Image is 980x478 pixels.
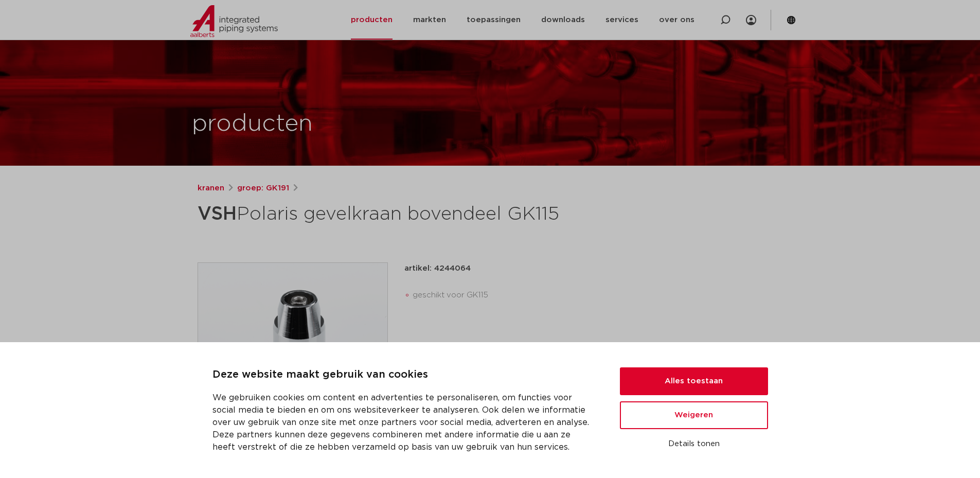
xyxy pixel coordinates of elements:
h1: producten [192,108,313,140]
li: geschikt voor GK115 [413,287,783,304]
p: We gebruiken cookies om content en advertenties te personaliseren, om functies voor social media ... [212,392,595,453]
img: Product Image for VSH Polaris gevelkraan bovendeel GK115 [198,263,387,452]
p: artikel: 4244064 [404,262,471,275]
a: kranen [198,182,224,194]
button: Weigeren [620,401,768,429]
a: groep: GK191 [237,182,289,194]
h1: Polaris gevelkraan bovendeel GK115 [198,199,584,229]
strong: VSH [198,205,237,223]
p: Deze website maakt gebruik van cookies [212,367,595,383]
button: Alles toestaan [620,367,768,395]
button: Details tonen [620,435,768,453]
